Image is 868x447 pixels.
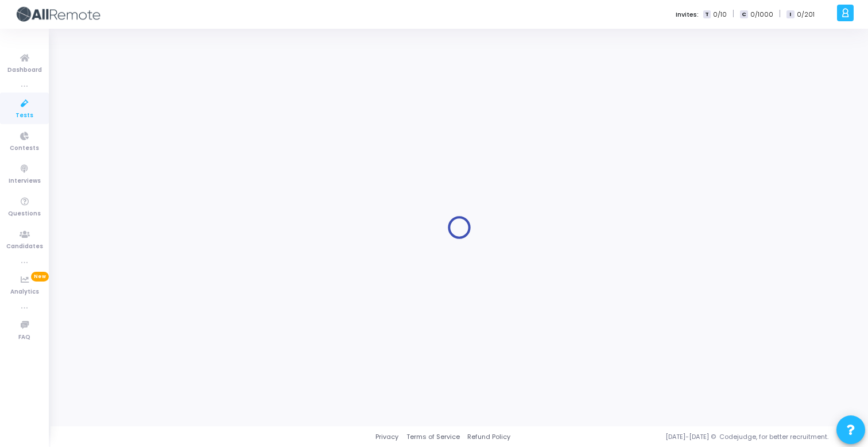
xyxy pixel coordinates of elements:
[406,432,460,442] a: Terms of Service
[7,65,42,75] span: Dashboard
[9,176,41,186] span: Interviews
[10,287,39,297] span: Analytics
[467,432,510,442] a: Refund Policy
[740,10,747,19] span: C
[6,242,43,252] span: Candidates
[733,8,734,20] span: |
[797,10,815,20] span: 0/201
[786,10,794,19] span: I
[14,3,100,26] img: logo
[510,432,854,442] div: [DATE]-[DATE] © Codejudge, for better recruitment.
[15,111,33,121] span: Tests
[779,8,781,20] span: |
[18,333,30,342] span: FAQ
[31,272,49,282] span: New
[703,10,711,19] span: T
[8,209,41,219] span: Questions
[375,432,398,442] a: Privacy
[676,10,699,20] label: Invites:
[713,10,727,20] span: 0/10
[750,10,773,20] span: 0/1000
[10,144,39,153] span: Contests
